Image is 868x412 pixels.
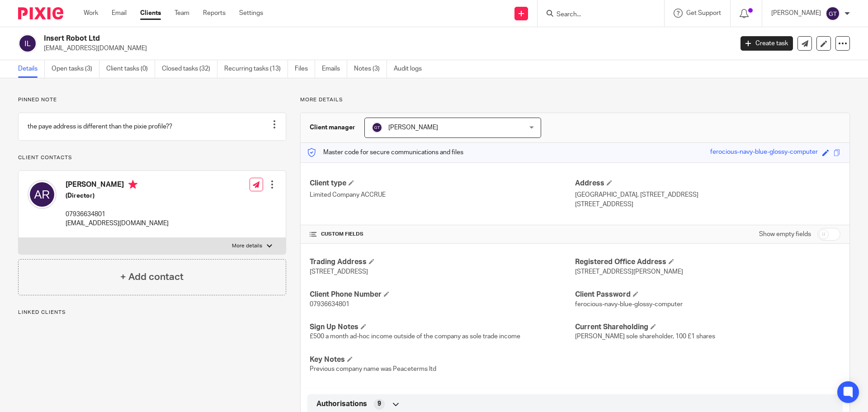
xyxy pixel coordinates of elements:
[310,190,575,199] p: Limited Company ACCRUE
[575,322,840,332] h4: Current Shareholding
[18,34,37,53] img: svg%3E
[44,34,590,43] h2: Insert Robot Ltd
[203,9,226,18] a: Reports
[575,290,840,299] h4: Client Password
[66,219,169,228] p: [EMAIL_ADDRESS][DOMAIN_NAME]
[310,257,575,267] h4: Trading Address
[52,60,99,78] a: Open tasks (3)
[18,60,45,78] a: Details
[826,6,840,21] img: svg%3E
[372,122,382,133] img: svg%3E
[224,60,288,78] a: Recurring tasks (13)
[575,179,840,188] h4: Address
[310,322,575,332] h4: Sign Up Notes
[18,7,63,19] img: Pixie
[388,124,438,131] span: [PERSON_NAME]
[575,257,840,267] h4: Registered Office Address
[84,9,98,18] a: Work
[128,180,137,189] i: Primary
[232,242,262,250] p: More details
[310,123,355,132] h3: Client manager
[316,399,367,409] span: Authorisations
[66,180,169,191] h4: [PERSON_NAME]
[239,9,263,18] a: Settings
[771,9,821,18] p: [PERSON_NAME]
[741,36,793,51] a: Create task
[44,44,727,53] p: [EMAIL_ADDRESS][DOMAIN_NAME]
[66,191,169,200] h5: (Director)
[300,96,850,104] p: More details
[686,10,721,16] span: Get Support
[310,179,575,188] h4: Client type
[295,60,315,78] a: Files
[310,333,520,340] span: £500 a month ad-hoc income outside of the company as sole trade income
[575,301,683,308] span: ferocious-navy-blue-glossy-computer
[354,60,387,78] a: Notes (3)
[710,147,818,158] div: ferocious-navy-blue-glossy-computer
[310,355,575,365] h4: Key Notes
[310,366,436,372] span: Previous company name was Peaceterms ltd
[18,309,286,316] p: Linked clients
[175,9,189,18] a: Team
[322,60,347,78] a: Emails
[120,270,184,284] h4: + Add contact
[310,231,575,238] h4: CUSTOM FIELDS
[18,96,286,104] p: Pinned note
[66,210,169,219] p: 07936634801
[307,148,463,157] p: Master code for secure communications and files
[377,399,381,408] span: 9
[18,154,286,161] p: Client contacts
[575,190,840,199] p: [GEOGRAPHIC_DATA], [STREET_ADDRESS]
[759,230,811,239] label: Show empty fields
[556,11,637,19] input: Search
[112,9,127,18] a: Email
[310,301,349,308] span: 07936634801
[575,269,683,275] span: [STREET_ADDRESS][PERSON_NAME]
[575,200,840,209] p: [STREET_ADDRESS]
[28,180,57,209] img: svg%3E
[162,60,217,78] a: Closed tasks (32)
[394,60,429,78] a: Audit logs
[310,269,368,275] span: [STREET_ADDRESS]
[106,60,155,78] a: Client tasks (0)
[140,9,161,18] a: Clients
[310,290,575,299] h4: Client Phone Number
[575,333,715,340] span: [PERSON_NAME] sole shareholder, 100 £1 shares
